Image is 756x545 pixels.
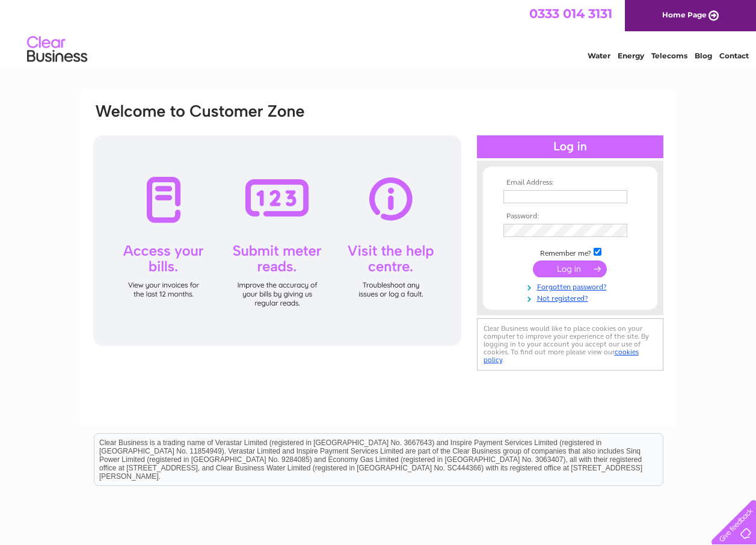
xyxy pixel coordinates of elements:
[477,318,663,371] div: Clear Business would like to place cookies on your computer to improve your experience of the sit...
[94,7,663,58] div: Clear Business is a trading name of Verastar Limited (registered in [GEOGRAPHIC_DATA] No. 3667643...
[533,260,607,277] input: Submit
[503,280,640,292] a: Forgotten password?
[503,292,640,303] a: Not registered?
[500,246,640,258] td: Remember me?
[618,51,644,60] a: Energy
[500,212,640,221] th: Password:
[26,31,88,68] img: logo.png
[529,6,612,21] a: 0333 014 3131
[719,51,749,60] a: Contact
[500,179,640,187] th: Email Address:
[695,51,712,60] a: Blog
[588,51,610,60] a: Water
[651,51,687,60] a: Telecoms
[484,348,639,364] a: cookies policy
